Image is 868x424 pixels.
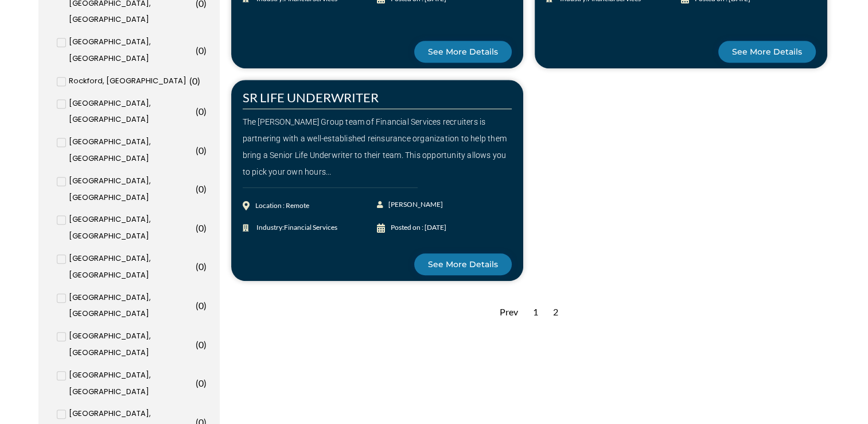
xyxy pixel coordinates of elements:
span: 0 [198,45,204,56]
span: [GEOGRAPHIC_DATA], [GEOGRAPHIC_DATA] [69,34,193,67]
span: See More Details [732,48,802,56]
span: ( [196,300,198,311]
span: ) [204,222,207,233]
span: [GEOGRAPHIC_DATA], [GEOGRAPHIC_DATA] [69,328,193,361]
span: [GEOGRAPHIC_DATA], [GEOGRAPHIC_DATA] [69,250,193,284]
a: See More Details [414,253,512,275]
span: ) [204,261,207,272]
span: Financial Services [284,223,337,232]
span: 0 [198,183,204,194]
span: ( [196,145,198,156]
span: [PERSON_NAME] [386,196,443,213]
span: 0 [198,145,204,156]
span: ( [196,45,198,56]
span: [GEOGRAPHIC_DATA], [GEOGRAPHIC_DATA] [69,134,193,167]
span: ) [197,75,200,86]
span: ) [204,145,207,156]
a: Industry:Financial Services [243,219,377,236]
span: 0 [198,106,204,117]
span: ( [196,339,198,350]
span: See More Details [428,48,498,56]
span: ) [204,183,207,194]
span: 0 [198,261,204,272]
span: ) [204,339,207,350]
span: ( [196,261,198,272]
span: 0 [192,75,197,86]
span: Rockford, [GEOGRAPHIC_DATA] [69,73,186,90]
div: 1 [527,298,544,326]
span: 0 [198,222,204,233]
div: Prev [494,298,524,326]
span: [GEOGRAPHIC_DATA], [GEOGRAPHIC_DATA] [69,211,193,245]
span: 0 [198,300,204,311]
span: ( [196,183,198,194]
span: ( [196,377,198,388]
div: 2 [547,298,564,326]
span: [GEOGRAPHIC_DATA], [GEOGRAPHIC_DATA] [69,290,193,323]
span: See More Details [428,260,498,268]
span: 0 [198,339,204,350]
a: See More Details [718,41,816,63]
div: The [PERSON_NAME] Group team of Financial Services recruiters is partnering with a well-establish... [243,114,512,180]
span: [GEOGRAPHIC_DATA], [GEOGRAPHIC_DATA] [69,95,193,129]
span: ( [196,106,198,117]
a: See More Details [414,41,512,63]
span: ) [204,377,207,388]
div: Location : Remote [255,198,309,214]
span: ) [204,300,207,311]
span: [GEOGRAPHIC_DATA], [GEOGRAPHIC_DATA] [69,367,193,400]
span: ) [204,106,207,117]
span: ( [196,222,198,233]
div: Posted on : [DATE] [391,219,446,236]
a: [PERSON_NAME] [377,196,444,213]
span: ) [204,45,207,56]
span: [GEOGRAPHIC_DATA], [GEOGRAPHIC_DATA] [69,173,193,206]
a: SR LIFE UNDERWRITER [243,90,379,105]
span: 0 [198,377,204,388]
span: Industry: [254,219,337,236]
span: ( [189,75,192,86]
